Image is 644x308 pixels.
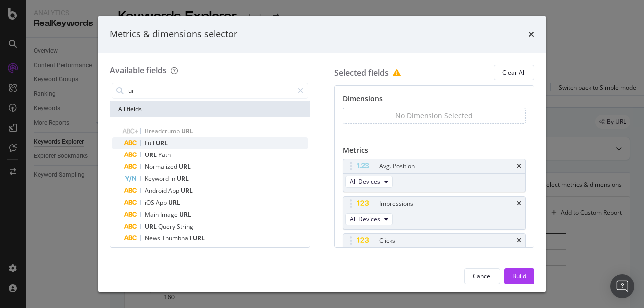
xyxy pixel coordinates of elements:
[350,177,380,186] span: All Devices
[334,65,405,80] div: Selected fields
[145,174,170,183] span: Keyword
[145,186,168,195] span: Android
[168,198,180,207] span: URL
[517,201,521,207] div: times
[127,83,293,98] input: Search by field name
[158,222,177,231] span: Query
[379,199,413,209] div: Impressions
[512,272,526,280] div: Build
[343,145,526,159] div: Metrics
[156,198,168,207] span: App
[145,222,158,231] span: URL
[156,139,168,147] span: URL
[345,176,393,188] button: All Devices
[179,162,191,171] span: URL
[343,94,526,108] div: Dimensions
[193,234,205,242] span: URL
[160,210,179,219] span: Image
[145,139,156,147] span: Full
[345,213,393,225] button: All Devices
[177,222,193,231] span: String
[343,196,526,230] div: ImpressionstimesAll Devices
[179,210,191,219] span: URL
[502,68,526,77] div: Clear All
[110,28,237,41] div: Metrics & dimensions selector
[110,101,310,117] div: All fields
[145,151,158,159] span: URL
[610,274,634,298] div: Open Intercom Messenger
[395,111,473,121] div: No Dimension Selected
[379,236,395,246] div: Clicks
[98,16,546,292] div: modal
[494,65,534,80] button: Clear All
[528,28,534,41] div: times
[145,162,179,171] span: Normalized
[504,268,534,284] button: Build
[145,210,160,219] span: Main
[473,272,492,280] div: Cancel
[517,163,521,169] div: times
[343,159,526,192] div: Avg. PositiontimesAll Devices
[350,215,380,223] span: All Devices
[181,127,193,135] span: URL
[162,234,193,242] span: Thumbnail
[145,234,162,242] span: News
[181,186,193,195] span: URL
[158,151,171,159] span: Path
[343,233,526,267] div: ClickstimesAll Devices
[177,174,189,183] span: URL
[145,198,156,207] span: iOS
[464,268,500,284] button: Cancel
[110,65,167,76] div: Available fields
[145,127,181,135] span: Breadcrumb
[170,174,177,183] span: in
[168,186,181,195] span: App
[517,238,521,244] div: times
[379,161,415,171] div: Avg. Position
